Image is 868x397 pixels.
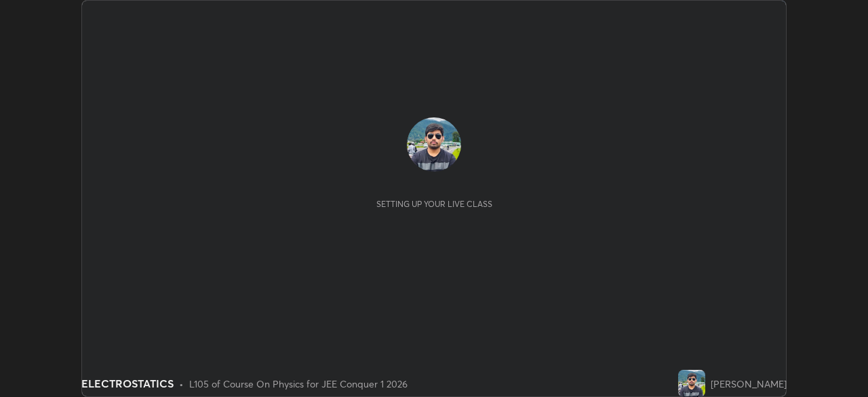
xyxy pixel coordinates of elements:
[179,377,184,391] div: •
[407,117,461,172] img: b94a4ccbac2546dc983eb2139155ff30.jpg
[711,377,787,391] div: [PERSON_NAME]
[376,199,492,209] div: Setting up your live class
[81,375,174,392] div: ELECTROSTATICS
[678,370,705,397] img: b94a4ccbac2546dc983eb2139155ff30.jpg
[189,377,408,391] div: L105 of Course On Physics for JEE Conquer 1 2026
